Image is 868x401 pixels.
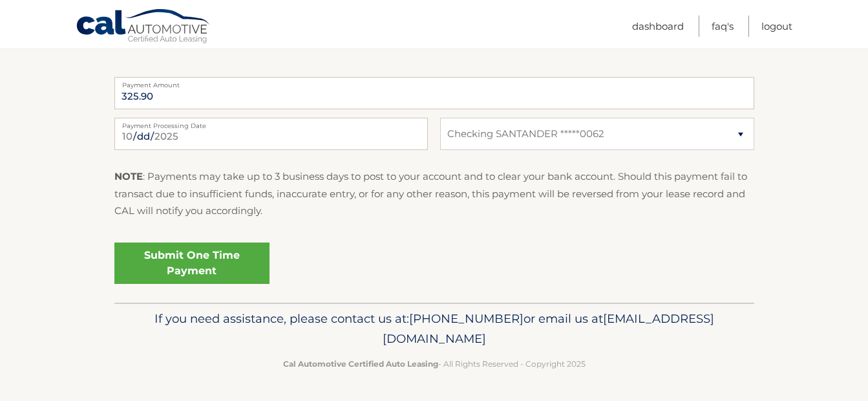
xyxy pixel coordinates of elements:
a: Dashboard [632,16,684,37]
strong: Cal Automotive Certified Auto Leasing [283,359,438,369]
label: Payment Amount [114,77,754,87]
input: Payment Amount [114,77,754,109]
a: FAQ's [712,16,734,37]
span: [PHONE_NUMBER] [409,311,524,326]
label: Payment Processing Date [114,118,428,128]
p: - All Rights Reserved - Copyright 2025 [123,357,746,371]
strong: NOTE [114,170,143,182]
a: Logout [761,16,792,37]
p: If you need assistance, please contact us at: or email us at [123,309,746,350]
a: Submit One Time Payment [114,243,270,284]
a: Cal Automotive [76,8,211,46]
p: : Payments may take up to 3 business days to post to your account and to clear your bank account.... [114,168,754,219]
input: Payment Date [114,118,428,150]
